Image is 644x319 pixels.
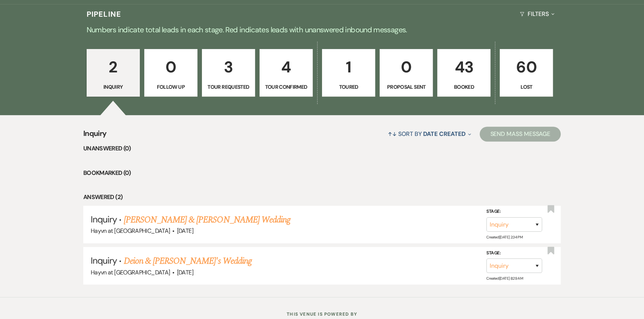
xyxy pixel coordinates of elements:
span: [DATE] [177,227,193,235]
li: Bookmarked (0) [83,168,561,178]
p: 4 [264,55,308,79]
p: 1 [327,55,370,79]
a: [PERSON_NAME] & [PERSON_NAME] Wedding [124,213,290,227]
button: Sort By Date Created [385,124,474,144]
p: Proposal Sent [384,83,428,91]
span: Inquiry [91,214,117,225]
label: Stage: [486,249,542,257]
span: ↑↓ [388,130,397,138]
a: 0Follow Up [144,49,197,97]
a: 43Booked [437,49,490,97]
a: 0Proposal Sent [380,49,433,97]
a: 60Lost [500,49,553,97]
button: Send Mass Message [480,127,561,141]
span: Date Created [423,130,465,138]
p: 3 [207,55,250,79]
a: 1Toured [322,49,375,97]
a: 4Tour Confirmed [260,49,313,97]
p: Tour Confirmed [264,83,308,91]
button: Filters [517,4,557,24]
p: 60 [505,55,548,79]
a: 3Tour Requested [202,49,255,97]
p: 2 [91,55,135,79]
p: Numbers indicate total leads in each stage. Red indicates leads with unanswered inbound messages. [54,24,590,36]
li: Unanswered (0) [83,144,561,153]
p: Booked [442,83,486,91]
span: Inquiry [91,255,117,266]
p: Tour Requested [207,83,250,91]
a: Deion & [PERSON_NAME]'s Wedding [124,254,252,268]
p: 43 [442,55,486,79]
li: Answered (2) [83,192,561,202]
h3: Pipeline [87,9,122,19]
p: Inquiry [91,83,135,91]
span: [DATE] [177,268,193,276]
p: Lost [505,83,548,91]
p: 0 [384,55,428,79]
span: Hayvn at [GEOGRAPHIC_DATA] [91,268,170,276]
p: Toured [327,83,370,91]
span: Created: [DATE] 8:29 AM [486,276,523,281]
p: Follow Up [149,83,193,91]
span: Inquiry [83,128,107,144]
label: Stage: [486,208,542,216]
p: 0 [149,55,193,79]
span: Hayvn at [GEOGRAPHIC_DATA] [91,227,170,235]
a: 2Inquiry [87,49,140,97]
span: Created: [DATE] 2:34 PM [486,235,522,240]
